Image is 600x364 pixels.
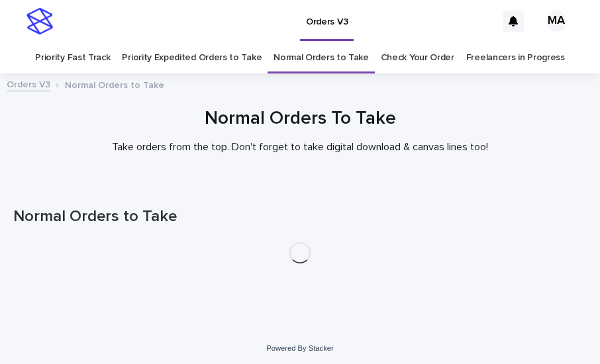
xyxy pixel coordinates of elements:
img: stacker-logo-s-only.png [26,8,53,34]
a: Freelancers in Progress [466,42,565,73]
h1: Normal Orders To Take [13,108,587,130]
a: Check Your Order [381,42,454,73]
a: Priority Expedited Orders to Take [122,42,262,73]
p: Normal Orders to Take [65,77,164,91]
a: Normal Orders to Take [274,42,369,73]
h1: Normal Orders to Take [13,207,587,226]
a: Powered By Stacker [266,344,333,352]
a: Priority Fast Track [35,42,110,73]
div: MA [546,11,567,32]
p: Take orders from the top. Don't forget to take digital download & canvas lines too! [35,141,565,154]
a: Orders V3 [7,76,50,91]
